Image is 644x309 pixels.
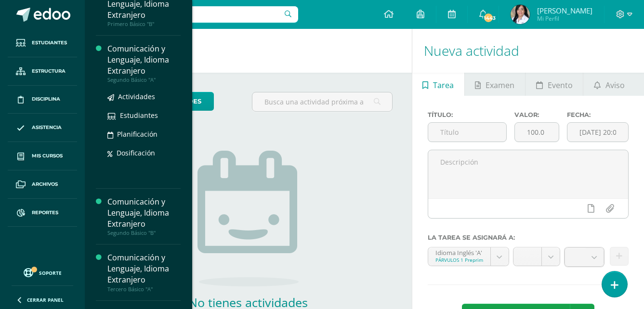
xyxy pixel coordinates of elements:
[107,196,181,230] div: Comunicación y Lenguaje, Idioma Extranjero
[428,111,507,118] label: Título:
[32,67,66,75] span: Estructura
[107,110,181,121] a: Estudiantes
[428,234,629,241] label: La tarea se asignará a:
[424,29,632,73] h1: Nueva actividad
[107,252,181,292] a: Comunicación y Lenguaje, Idioma ExtranjeroTercero Básico "A"
[537,6,592,15] span: [PERSON_NAME]
[483,13,494,23] span: 1443
[117,129,158,139] span: Planificación
[428,247,509,266] a: Idioma Inglés 'A'PÁRVULOS 1 Preprimaria
[428,123,507,142] input: Título
[8,57,77,86] a: Estructura
[252,92,392,111] input: Busca una actividad próxima aquí...
[511,5,530,24] img: 370ed853a3a320774bc16059822190fc.png
[117,148,155,157] span: Dosificación
[526,73,583,96] a: Evento
[107,252,181,285] div: Comunicación y Lenguaje, Idioma Extranjero
[27,296,64,303] span: Cerrar panel
[118,92,155,101] span: Actividades
[412,73,464,96] a: Tarea
[107,286,181,293] div: Tercero Básico "A"
[32,95,60,103] span: Disciplina
[433,74,454,97] span: Tarea
[8,170,77,199] a: Archivos
[107,147,181,158] a: Dosificación
[39,270,62,276] span: Soporte
[12,266,73,279] a: Soporte
[32,152,63,160] span: Mis cursos
[32,124,62,131] span: Asistencia
[107,21,181,27] div: Primero Básico "B"
[567,111,629,118] label: Fecha:
[107,77,181,83] div: Segundo Básico "A"
[605,74,625,97] span: Aviso
[120,111,158,120] span: Estudiantes
[465,73,525,96] a: Examen
[515,123,558,142] input: Puntos máximos
[8,199,77,227] a: Reportes
[435,247,483,257] div: Idioma Inglés 'A'
[537,14,592,23] span: Mi Perfil
[583,73,635,96] a: Aviso
[107,91,181,102] a: Actividades
[548,74,573,97] span: Evento
[32,180,58,188] span: Archivos
[107,43,181,83] a: Comunicación y Lenguaje, Idioma ExtranjeroSegundo Básico "A"
[107,43,181,77] div: Comunicación y Lenguaje, Idioma Extranjero
[32,39,67,47] span: Estudiantes
[107,230,181,236] div: Segundo Básico "B"
[8,86,77,114] a: Disciplina
[107,196,181,236] a: Comunicación y Lenguaje, Idioma ExtranjeroSegundo Básico "B"
[8,29,77,57] a: Estudiantes
[567,123,628,142] input: Fecha de entrega
[514,111,559,118] label: Valor:
[107,129,181,140] a: Planificación
[32,209,58,217] span: Reportes
[435,257,483,263] div: PÁRVULOS 1 Preprimaria
[96,29,400,73] h1: Actividades
[8,142,77,170] a: Mis cursos
[8,114,77,142] a: Asistencia
[197,151,299,286] img: no_activities.png
[91,6,298,23] input: Busca un usuario...
[486,74,514,97] span: Examen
